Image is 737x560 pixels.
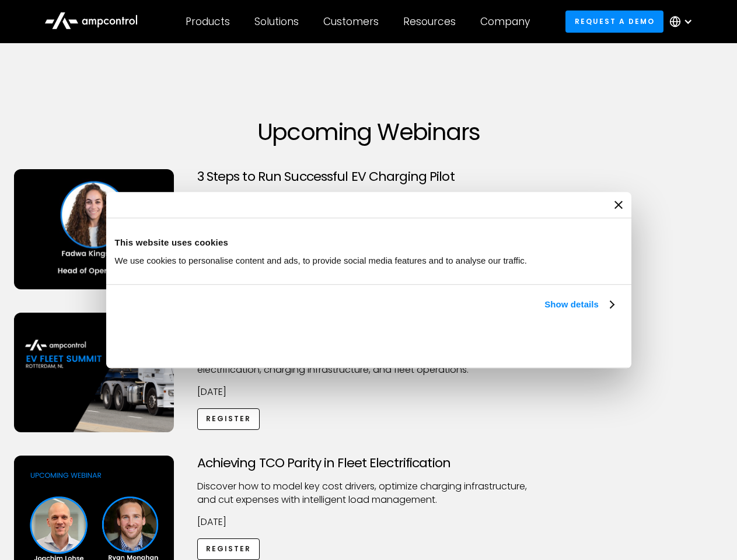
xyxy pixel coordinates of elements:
[197,456,540,471] h3: Achieving TCO Parity in Fleet Electrification
[403,15,456,28] div: Resources
[565,10,663,32] a: Request a demo
[186,15,230,28] div: Products
[197,516,540,528] p: [DATE]
[197,408,260,430] a: Register
[323,15,379,28] div: Customers
[14,118,724,146] h1: Upcoming Webinars
[197,169,540,184] h3: 3 Steps to Run Successful EV Charging Pilot
[254,15,299,28] div: Solutions
[480,15,530,28] div: Company
[197,480,540,506] p: Discover how to model key cost drivers, optimize charging infrastructure, and cut expenses with i...
[614,201,623,209] button: Close banner
[450,325,618,359] button: Okay
[115,236,623,250] div: This website uses cookies
[544,297,613,311] a: Show details
[197,386,540,398] p: [DATE]
[197,538,260,560] a: Register
[115,256,528,265] span: We use cookies to personalise content and ads, to provide social media features and to analyse ou...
